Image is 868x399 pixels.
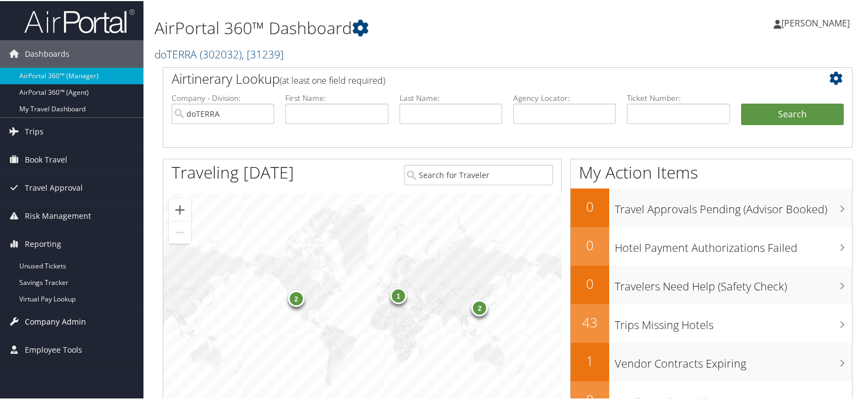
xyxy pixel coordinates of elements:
[172,91,274,103] label: Company - Division:
[513,91,616,103] label: Agency Locator:
[280,73,385,85] span: (at least one field required)
[200,46,242,61] span: ( 302032 )
[391,286,407,303] div: 1
[400,91,502,103] label: Last Name:
[571,160,852,183] h1: My Action Items
[615,311,852,332] h3: Trips Missing Hotels
[571,235,609,254] h2: 0
[25,307,86,335] span: Company Admin
[25,173,83,201] span: Travel Approval
[25,335,82,363] span: Employee Tools
[285,91,388,103] label: First Name:
[169,198,191,220] button: Zoom in
[627,91,729,103] label: Ticket Number:
[741,103,844,125] button: Search
[781,16,850,28] span: [PERSON_NAME]
[169,220,191,242] button: Zoom out
[172,68,786,87] h2: Airtinerary Lookup
[571,342,852,380] a: 1Vendor Contracts Expiring
[615,234,852,255] h3: Hotel Payment Authorizations Failed
[25,117,44,144] span: Trips
[571,226,852,265] a: 0Hotel Payment Authorizations Failed
[615,272,852,293] h3: Travelers Need Help (Safety Check)
[25,145,67,172] span: Book Travel
[571,196,609,215] h2: 0
[25,39,70,67] span: Dashboards
[774,6,861,39] a: [PERSON_NAME]
[25,229,61,257] span: Reporting
[571,312,609,331] h2: 43
[404,164,553,184] input: Search for Traveler
[615,195,852,216] h3: Travel Approvals Pending (Advisor Booked)
[25,201,91,229] span: Risk Management
[172,160,294,183] h1: Traveling [DATE]
[155,46,284,61] a: doTERRA
[24,7,135,33] img: airportal-logo.png
[571,265,852,303] a: 0Travelers Need Help (Safety Check)
[571,273,609,292] h2: 0
[571,351,609,369] h2: 1
[155,15,625,39] h1: AirPortal 360™ Dashboard
[288,289,305,306] div: 2
[571,303,852,342] a: 43Trips Missing Hotels
[571,187,852,226] a: 0Travel Approvals Pending (Advisor Booked)
[242,46,284,61] span: , [ 31239 ]
[615,349,852,370] h3: Vendor Contracts Expiring
[472,299,488,315] div: 2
